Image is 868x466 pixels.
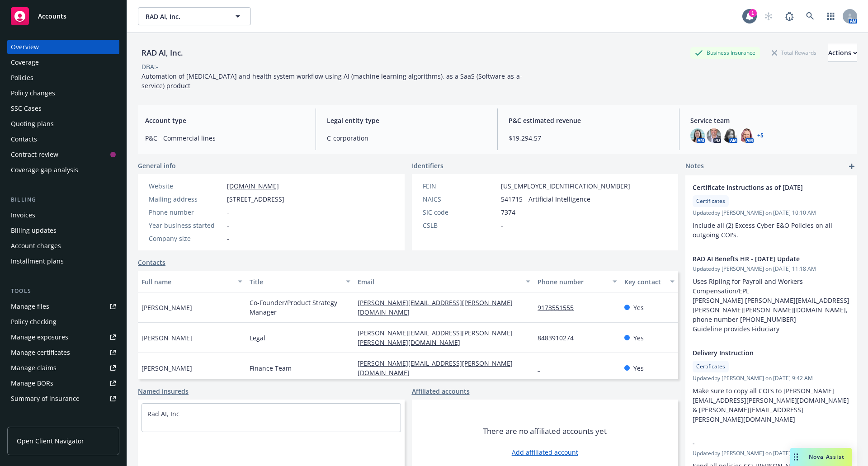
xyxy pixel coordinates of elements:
[142,72,522,90] span: Automation of [MEDICAL_DATA] and health system workflow using AI (machine learning algorithms), a...
[685,247,857,341] div: RAD AI Benefts HR - [DATE] UpdateUpdatedby [PERSON_NAME] on [DATE] 11:18 AMUses Ripling for Payro...
[227,221,229,230] span: -
[501,207,515,217] span: 7374
[633,333,644,343] span: Yes
[846,161,857,172] a: add
[17,436,84,446] span: Open Client Navigator
[690,116,850,125] span: Service team
[7,254,119,268] a: Installment plans
[685,341,857,431] div: Delivery InstructionCertificatesUpdatedby [PERSON_NAME] on [DATE] 9:42 AMMake sure to copy all CO...
[147,410,179,418] a: Rad AI, Inc
[138,161,176,170] span: General info
[412,161,443,170] span: Identifiers
[7,4,119,29] a: Accounts
[7,287,119,296] div: Tools
[7,55,119,70] a: Coverage
[723,128,737,143] img: photo
[227,207,229,217] span: -
[11,147,58,162] div: Contract review
[227,194,284,204] span: [STREET_ADDRESS]
[624,277,665,287] div: Key contact
[538,364,547,372] a: -
[138,271,246,292] button: Full name
[142,333,192,343] span: [PERSON_NAME]
[138,7,251,25] button: RAD AI, Inc.
[690,47,760,58] div: Business Insurance
[690,128,705,143] img: photo
[142,363,192,373] span: [PERSON_NAME]
[227,182,279,190] a: [DOMAIN_NAME]
[7,223,119,238] a: Billing updates
[7,86,119,100] a: Policy changes
[7,345,119,360] a: Manage certificates
[250,298,350,317] span: Co-Founder/Product Strategy Manager
[7,299,119,314] a: Manage files
[483,426,607,437] span: There are no affiliated accounts yet
[693,348,826,358] span: Delivery Instruction
[412,386,470,396] a: Affiliated accounts
[538,303,581,312] a: 9173551555
[354,271,534,292] button: Email
[423,207,497,217] div: SIC code
[149,194,223,204] div: Mailing address
[790,448,802,466] div: Drag to move
[11,376,53,391] div: Manage BORs
[145,116,305,125] span: Account type
[7,195,119,204] div: Billing
[757,133,764,138] a: +5
[11,101,42,116] div: SSC Cases
[250,363,292,373] span: Finance Team
[145,133,305,143] span: P&C - Commercial lines
[149,181,223,191] div: Website
[358,277,520,287] div: Email
[138,47,187,59] div: RAD AI, Inc.
[538,277,607,287] div: Phone number
[7,239,119,253] a: Account charges
[693,277,850,334] p: Uses Ripling for Payroll and Workers Compensation/EPL [PERSON_NAME] [PERSON_NAME][EMAIL_ADDRESS][...
[327,133,486,143] span: C-corporation
[7,117,119,131] a: Quoting plans
[621,271,678,292] button: Key contact
[227,234,229,243] span: -
[7,391,119,406] a: Summary of insurance
[250,333,265,343] span: Legal
[739,128,754,143] img: photo
[358,359,513,377] a: [PERSON_NAME][EMAIL_ADDRESS][PERSON_NAME][DOMAIN_NAME]
[828,44,857,62] button: Actions
[809,453,844,461] span: Nova Assist
[327,116,486,125] span: Legal entity type
[142,277,232,287] div: Full name
[759,7,778,25] a: Start snowing
[246,271,354,292] button: Title
[138,386,189,396] a: Named insureds
[707,128,721,143] img: photo
[512,447,578,457] a: Add affiliated account
[693,374,850,382] span: Updated by [PERSON_NAME] on [DATE] 9:42 AM
[534,271,620,292] button: Phone number
[149,207,223,217] div: Phone number
[501,194,590,204] span: 541715 - Artificial Intelligence
[7,330,119,344] a: Manage exposures
[423,194,497,204] div: NAICS
[7,40,119,54] a: Overview
[693,449,850,457] span: Updated by [PERSON_NAME] on [DATE] 10:37 AM
[7,361,119,375] a: Manage claims
[780,7,798,25] a: Report a Bug
[7,163,119,177] a: Coverage gap analysis
[509,133,668,143] span: $19,294.57
[11,40,39,54] div: Overview
[696,362,725,371] span: Certificates
[11,361,57,375] div: Manage claims
[11,254,64,268] div: Installment plans
[693,386,851,424] span: Make sure to copy all COI's to [PERSON_NAME][EMAIL_ADDRESS][PERSON_NAME][DOMAIN_NAME] & [PERSON_N...
[358,298,513,316] a: [PERSON_NAME][EMAIL_ADDRESS][PERSON_NAME][DOMAIN_NAME]
[509,116,668,125] span: P&C estimated revenue
[801,7,819,25] a: Search
[11,71,33,85] div: Policies
[146,12,224,21] span: RAD AI, Inc.
[7,376,119,391] a: Manage BORs
[685,175,857,247] div: Certificate Instructions as of [DATE]CertificatesUpdatedby [PERSON_NAME] on [DATE] 10:10 AMInclud...
[822,7,840,25] a: Switch app
[11,208,35,222] div: Invoices
[693,254,826,264] span: RAD AI Benefts HR - [DATE] Update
